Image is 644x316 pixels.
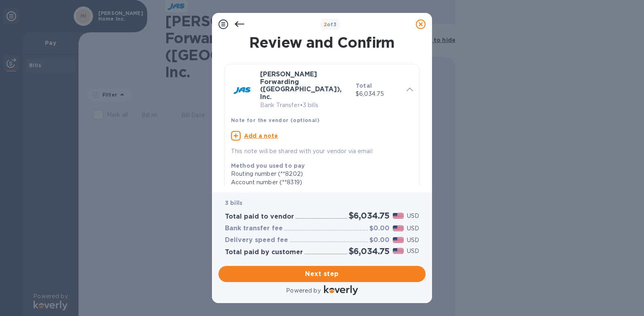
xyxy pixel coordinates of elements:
b: Total [356,82,372,89]
h3: Delivery speed fee [225,236,288,244]
h2: $6,034.75 [349,211,390,221]
span: 2 [324,21,327,27]
h3: Bank transfer fee [225,225,283,232]
h3: $0.00 [369,225,390,232]
p: USD [407,247,419,255]
div: Account number (**8319) [231,178,407,187]
h3: Total paid by customer [225,249,303,256]
b: 3 bills [225,200,242,206]
b: Note for the vendor (optional) [231,117,320,123]
b: [PERSON_NAME] Forwarding ([GEOGRAPHIC_DATA]), Inc. [260,70,341,101]
img: USD [393,237,404,243]
h2: $6,034.75 [349,246,390,256]
h3: $0.00 [369,236,390,244]
b: Method you used to pay [231,162,305,169]
p: USD [407,224,419,233]
button: Next step [218,266,426,282]
p: Powered by [286,287,320,295]
img: Logo [324,285,358,295]
div: [PERSON_NAME] Forwarding ([GEOGRAPHIC_DATA]), Inc.Bank Transfer•3 billsTotal$6,034.75Note for the... [231,71,413,156]
span: Next step [225,269,419,279]
img: USD [393,225,404,231]
p: USD [407,212,419,220]
p: $6,034.75 [356,90,400,98]
p: USD [407,236,419,244]
img: USD [393,248,404,254]
img: USD [393,213,404,219]
p: Bank Transfer • 3 bills [260,101,349,110]
b: of 3 [324,21,337,27]
h3: Total paid to vendor [225,213,294,221]
h1: Review and Confirm [222,34,422,51]
p: This note will be shared with your vendor via email [231,147,413,156]
div: Routing number (**8202) [231,170,407,178]
u: Add a note [244,133,278,139]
